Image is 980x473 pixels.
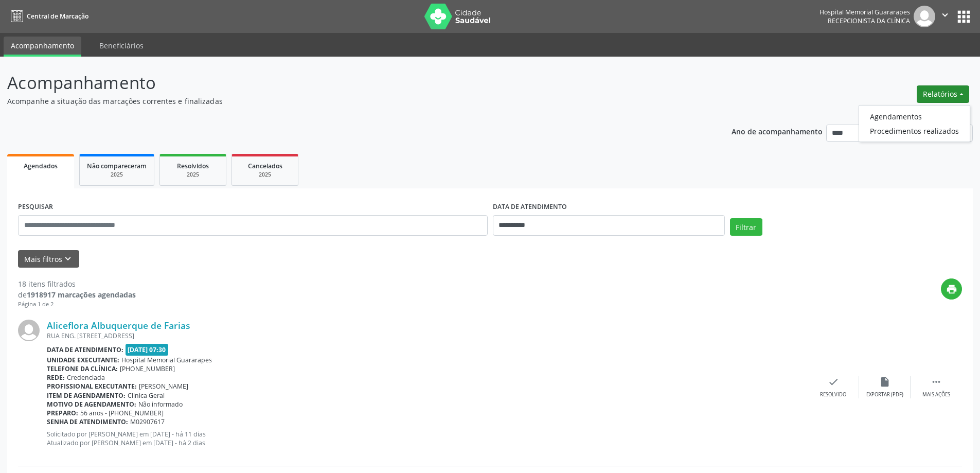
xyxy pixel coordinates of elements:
span: Clinica Geral [128,391,165,400]
p: Acompanhamento [7,70,683,96]
span: M02907617 [130,417,165,426]
div: Hospital Memorial Guararapes [819,8,910,16]
p: Solicitado por [PERSON_NAME] em [DATE] - há 11 dias Atualizado por [PERSON_NAME] em [DATE] - há 2... [47,430,808,447]
span: Credenciada [67,373,105,382]
span: Resolvidos [177,162,209,170]
b: Telefone da clínica: [47,364,118,373]
span: 56 anos - [PHONE_NUMBER] [80,409,164,417]
span: [DATE] 07:30 [126,344,169,356]
a: Procedimentos realizados [859,124,970,138]
b: Data de atendimento: [47,345,123,354]
div: RUA ENG. [STREET_ADDRESS] [47,331,808,340]
div: Página 1 de 2 [18,300,136,309]
p: Ano de acompanhamento [732,125,823,137]
a: Central de Marcação [7,8,88,25]
a: Acompanhamento [4,37,81,57]
div: Resolvido [820,391,846,398]
div: 18 itens filtrados [18,278,136,289]
button: Mais filtroskeyboard_arrow_down [18,250,79,268]
b: Unidade executante: [47,356,119,364]
button: Relatórios [917,85,969,103]
a: Agendamentos [859,109,970,124]
span: Não informado [138,400,183,409]
span: [PERSON_NAME] [139,382,188,391]
button: apps [955,8,973,26]
strong: 1918917 marcações agendadas [27,290,136,300]
span: Hospital Memorial Guararapes [121,356,212,364]
span: Central de Marcação [27,12,88,21]
a: Aliceflora Albuquerque de Farias [47,320,190,331]
span: Agendados [24,162,58,170]
span: Não compareceram [87,162,147,170]
img: img [18,320,40,341]
div: de [18,289,136,300]
span: Cancelados [248,162,282,170]
label: PESQUISAR [18,199,53,215]
i:  [931,376,942,388]
i:  [939,9,951,21]
b: Senha de atendimento: [47,417,128,426]
div: Exportar (PDF) [866,391,903,398]
button: Filtrar [730,218,762,236]
img: img [914,6,935,27]
div: 2025 [239,171,291,179]
p: Acompanhe a situação das marcações correntes e finalizadas [7,96,683,107]
b: Motivo de agendamento: [47,400,136,409]
b: Profissional executante: [47,382,137,391]
div: Mais ações [922,391,950,398]
i: insert_drive_file [879,376,890,388]
i: check [828,376,839,388]
i: print [946,284,957,295]
i: keyboard_arrow_down [62,253,74,265]
b: Preparo: [47,409,78,417]
b: Item de agendamento: [47,391,126,400]
button:  [935,6,955,27]
span: [PHONE_NUMBER] [120,364,175,373]
div: 2025 [87,171,147,179]
label: DATA DE ATENDIMENTO [493,199,567,215]
div: 2025 [167,171,219,179]
span: Recepcionista da clínica [828,16,910,25]
a: Beneficiários [92,37,151,55]
b: Rede: [47,373,65,382]
ul: Relatórios [859,105,970,142]
button: print [941,278,962,300]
